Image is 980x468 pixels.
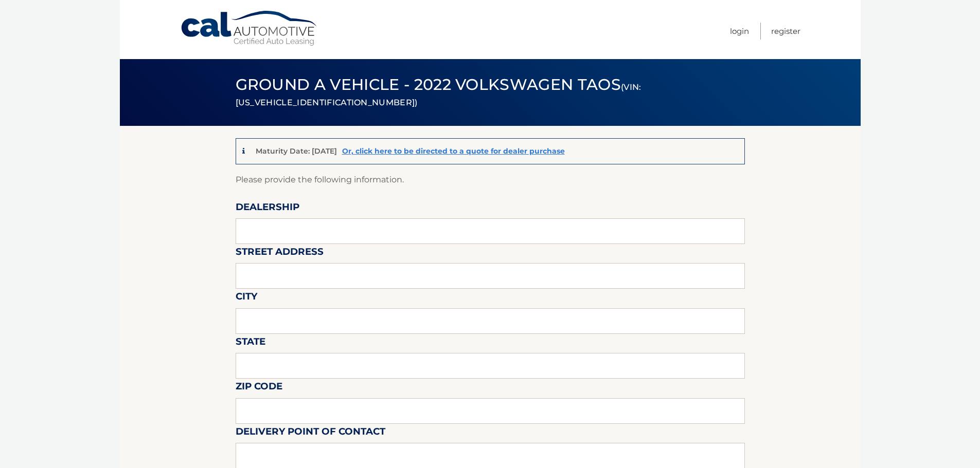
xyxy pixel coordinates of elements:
[236,379,282,398] label: Zip Code
[236,173,745,187] p: Please provide the following information.
[180,10,319,47] a: Cal Automotive
[771,23,800,40] a: Register
[236,334,265,353] label: State
[236,289,257,308] label: City
[236,82,642,107] small: (VIN: [US_VEHICLE_IDENTIFICATION_NUMBER])
[256,146,337,156] p: Maturity Date: [DATE]
[342,146,565,156] a: Or, click here to be directed to a quote for dealer purchase
[236,199,299,218] label: Dealership
[236,75,642,109] span: Ground a Vehicle - 2022 Volkswagen Taos
[236,244,324,263] label: Street Address
[730,23,749,40] a: Login
[236,424,385,443] label: Delivery Point of Contact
